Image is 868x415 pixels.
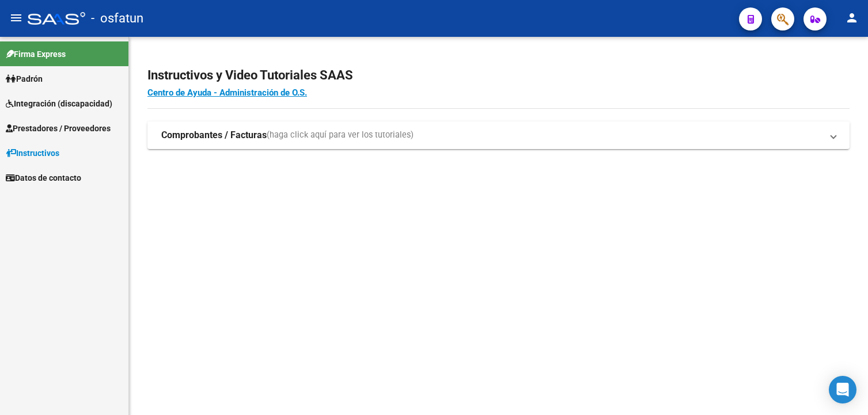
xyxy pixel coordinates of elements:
a: Centro de Ayuda - Administración de O.S. [147,87,307,98]
span: Prestadores / Proveedores [6,122,111,135]
span: Firma Express [6,48,66,60]
mat-icon: person [845,11,859,25]
span: Integración (discapacidad) [6,97,112,110]
strong: Comprobantes / Facturas [161,129,267,142]
span: Datos de contacto [6,172,81,184]
span: Padrón [6,73,43,85]
span: (haga click aquí para ver los tutoriales) [267,129,414,142]
h2: Instructivos y Video Tutoriales SAAS [147,64,850,86]
mat-expansion-panel-header: Comprobantes / Facturas(haga click aquí para ver los tutoriales) [147,121,850,149]
div: Open Intercom Messenger [829,376,856,403]
span: Instructivos [6,147,59,159]
span: - osfatun [91,6,143,31]
mat-icon: menu [9,11,23,25]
